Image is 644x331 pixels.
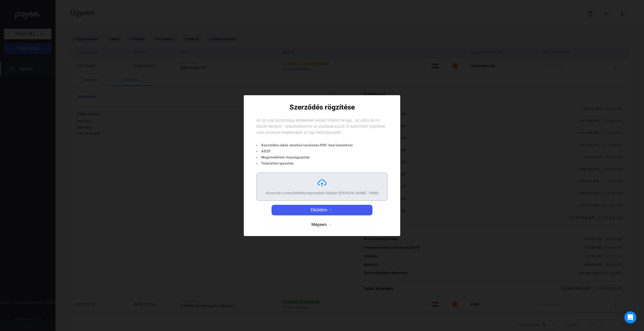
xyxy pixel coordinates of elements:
div: Open Intercom Messenger [624,311,636,323]
img: arrow-right-white [327,209,333,211]
button: Elküldömarrow-right-white [272,205,372,215]
li: ÁSZF [256,148,353,154]
button: Mégsemarrow-right-grey [272,219,372,230]
div: Húzza ide a szerződéshez kapcsolódó fájlokat ([PERSON_NAME]. 10MB) [265,190,379,195]
li: Teljesítési igazolás [256,160,353,166]
li: Megrendelési visszaigazolás [256,154,353,160]
span: Az ön jogi biztonsága érdekében kérjük töltsön fel egy - az adós és ön között létrejött - dokumen... [256,118,385,135]
h1: Szerződés rögzítése [289,103,355,112]
img: upload-cloud [317,178,327,188]
span: Mégsem [311,222,327,228]
img: arrow-right-grey [327,223,333,226]
span: Elküldöm [311,207,327,213]
li: Szerződés (akár emailes levelezés PDF-ben lementve) [256,142,353,148]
